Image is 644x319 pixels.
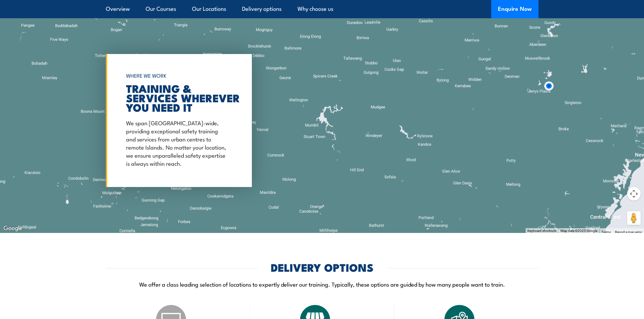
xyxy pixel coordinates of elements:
[2,224,24,233] img: Google
[126,118,228,167] p: We span [GEOGRAPHIC_DATA]-wide, providing exceptional safety training and services from urban cen...
[615,230,642,234] a: Report a map error
[271,262,374,272] h2: DELIVERY OPTIONS
[601,230,611,234] a: Terms (opens in new tab)
[627,187,641,201] button: Map camera controls
[560,229,597,233] span: Map data ©2025 Google
[627,211,641,225] button: Drag Pegman onto the map to open Street View
[126,70,228,82] h6: WHERE WE WORK
[527,229,556,233] button: Keyboard shortcuts
[2,224,24,233] a: Open this area in Google Maps (opens a new window)
[106,280,539,288] p: We offer a class leading selection of locations to expertly deliver our training. Typically, thes...
[126,83,228,112] h2: TRAINING & SERVICES WHEREVER YOU NEED IT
